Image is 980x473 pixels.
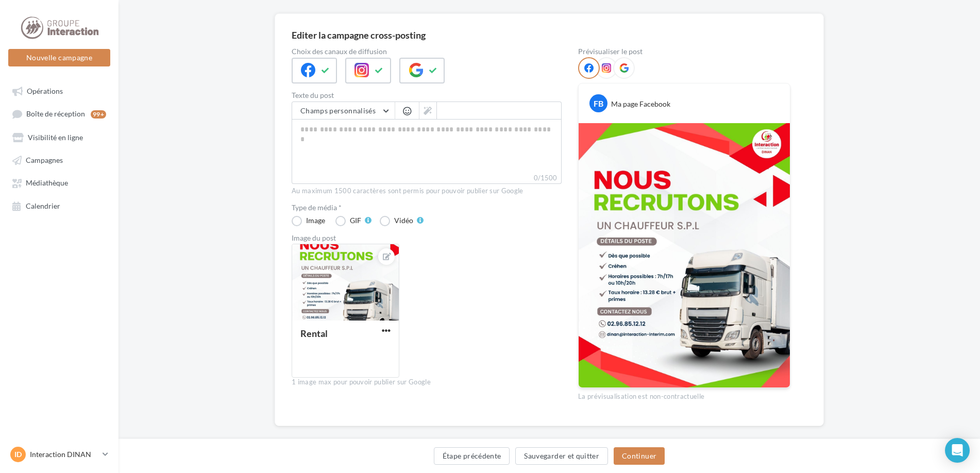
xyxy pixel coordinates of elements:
button: Nouvelle campagne [8,49,110,66]
a: Campagnes [6,150,112,169]
label: Texte du post [292,92,562,99]
button: Continuer [614,447,665,465]
div: Image du post [292,234,562,242]
label: Type de média * [292,204,562,211]
label: Choix des canaux de diffusion [292,48,562,55]
div: Vidéo [394,217,413,224]
div: 1 image max pour pouvoir publier sur Google [292,378,562,387]
a: Opérations [6,81,112,100]
button: Champs personnalisés [292,102,395,120]
span: Campagnes [26,156,63,164]
div: FB [589,94,607,112]
span: Visibilité en ligne [28,133,83,142]
span: Médiathèque [26,179,68,188]
div: GIF [350,217,361,224]
div: 99+ [91,110,106,119]
div: Ma page Facebook [611,99,670,109]
div: Image [306,217,325,224]
a: Médiathèque [6,173,112,192]
span: Calendrier [26,201,60,210]
a: Calendrier [6,196,112,215]
span: ID [14,449,22,460]
span: Opérations [27,87,63,95]
button: Sauvegarder et quitter [515,447,608,465]
div: Au maximum 1500 caractères sont permis pour pouvoir publier sur Google [292,187,562,196]
a: Visibilité en ligne [6,128,112,146]
a: ID Interaction DINAN [8,445,110,464]
div: Editer la campagne cross-posting [292,30,426,40]
span: Boîte de réception [26,110,85,119]
div: Rental [300,328,328,339]
span: Champs personnalisés [300,106,376,115]
label: 0/1500 [292,173,562,184]
button: Étape précédente [434,447,510,465]
p: Interaction DINAN [30,449,98,460]
a: Boîte de réception99+ [6,104,112,123]
div: La prévisualisation est non-contractuelle [578,388,790,401]
div: Prévisualiser le post [578,48,790,55]
div: Open Intercom Messenger [945,438,970,463]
